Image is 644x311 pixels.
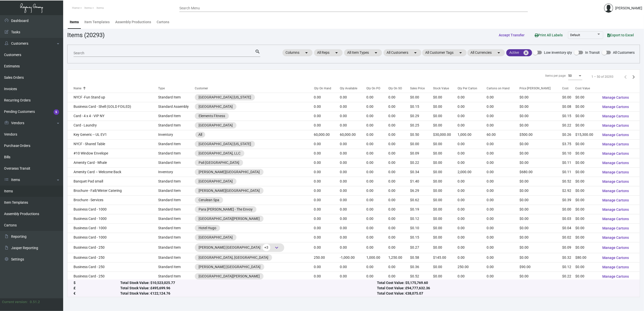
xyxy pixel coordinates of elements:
mat-chip: All Reps [314,49,343,56]
span: Manage Cartons [602,95,629,99]
td: 0.00 [314,205,340,214]
td: 0.00 [388,149,410,158]
button: Manage Cartons [598,186,633,195]
td: $0.00 [520,111,562,121]
td: $0.08 [562,102,575,111]
span: Manage Cartons [602,226,629,230]
td: 0.00 [487,195,519,205]
td: $680.00 [520,167,562,177]
button: Manage Cartons [598,272,633,281]
td: Standard Item [158,93,195,102]
td: $0.00 [410,93,433,102]
td: $0.00 [520,121,562,130]
span: Export to Excel [607,33,634,37]
td: $0.00 [520,93,562,102]
td: $0.00 [575,186,598,195]
td: $0.00 [520,186,562,195]
span: 50 [568,74,572,77]
td: $0.00 [520,102,562,111]
td: 0.00 [340,121,366,130]
div: [GEOGRAPHIC_DATA] [199,104,233,109]
div: Pali [GEOGRAPHIC_DATA] [199,160,239,165]
button: Manage Cartons [598,102,633,111]
td: 0.00 [388,130,410,139]
div: Qty Per Carton [458,86,477,91]
td: 0.00 [487,139,519,149]
td: 0.00 [314,177,340,186]
td: $0.00 [433,205,458,214]
span: Manage Cartons [602,170,629,174]
div: [GEOGRAPHIC_DATA] [199,179,233,184]
div: Cost Value [575,86,590,91]
td: 0.00 [487,177,519,186]
td: $0.00 [433,167,458,177]
th: Customer [195,84,314,93]
div: Qty Available [340,86,366,91]
span: Items [84,6,92,10]
td: Card - 4 x 4 - VIP NY [67,111,158,121]
td: $0.00 [433,177,458,186]
td: Business Card - 1000 [67,214,158,223]
td: 0.00 [314,149,340,158]
td: Standard Item [158,111,195,121]
div: [PERSON_NAME] [615,6,642,11]
td: 0.00 [458,177,487,186]
div: 1 – 50 of 20293 [591,74,613,79]
img: admin@bootstrapmaster.com [604,4,613,13]
td: Amenity Card - Whale [67,158,158,167]
td: Standard Item [158,195,195,205]
mat-chip: All [195,132,205,138]
td: 0.00 [388,195,410,205]
span: Manage Cartons [602,256,629,260]
td: $0.00 [433,102,458,111]
div: Qty Available [340,86,357,91]
span: Manage Cartons [602,114,629,118]
td: $0.00 [575,139,598,149]
div: Stock Value [433,86,449,91]
div: Cost [562,86,575,91]
td: 0.00 [388,186,410,195]
td: $0.00 [575,167,598,177]
td: $0.00 [520,149,562,158]
td: Brochure - Services [67,195,158,205]
td: 60,000.00 [314,130,340,139]
td: $0.11 [562,167,575,177]
td: Key Generic -- UL EV1 [67,130,158,139]
td: $0.00 [575,149,598,158]
mat-chip: Columns [282,49,313,56]
td: $0.00 [575,205,598,214]
td: 0.00 [458,205,487,214]
td: 60.00 [487,130,519,139]
span: Manage Cartons [602,123,629,127]
mat-icon: cancel [523,50,529,56]
td: $0.00 [520,158,562,167]
td: 0.00 [314,186,340,195]
div: Elements Fitness [199,113,225,119]
td: 0.00 [340,186,366,195]
td: $0.00 [575,158,598,167]
td: $0.00 [520,195,562,205]
td: 0.00 [487,121,519,130]
td: 0.00 [458,111,487,121]
td: 0.00 [458,214,487,223]
td: NYCF - Shared Table [67,139,158,149]
td: 0.00 [314,102,340,111]
span: All Customers [613,49,635,56]
button: Previous page [622,73,630,81]
div: Price [PERSON_NAME] [520,86,551,91]
div: Items (20293) [67,31,105,40]
td: $0.00 [575,177,598,186]
div: Qty On Hand [314,86,340,91]
td: Standard Item [158,158,195,167]
mat-select: Items per page: [568,74,582,78]
td: 0.00 [487,149,519,158]
td: 60,000.00 [340,130,366,139]
div: Qty On PO [366,86,388,91]
td: $3.75 [562,139,575,149]
td: 0.00 [366,214,388,223]
td: $0.00 [562,93,575,102]
td: 0.00 [314,167,340,177]
button: Export to Excel [603,31,638,40]
td: 0.00 [340,93,366,102]
span: Manage Cartons [602,236,629,240]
